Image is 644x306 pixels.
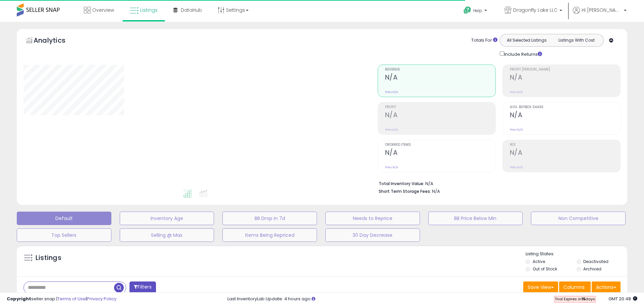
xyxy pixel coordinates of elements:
button: Listings With Cost [551,36,601,45]
h2: N/A [385,149,495,158]
button: Default [17,212,111,225]
span: Profit [385,105,495,109]
i: Get Help [463,6,472,14]
span: Avg. Buybox Share [510,105,620,109]
small: Prev: N/A [510,90,523,94]
h2: N/A [510,149,620,158]
button: Non Competitive [531,212,626,225]
h2: N/A [510,111,620,120]
div: Include Returns [495,50,550,58]
h5: Analytics [34,36,78,47]
button: BB Drop in 7d [222,212,317,225]
h2: N/A [385,74,495,83]
strong: Copyright [7,296,31,302]
button: All Selected Listings [502,36,552,45]
button: 30 Day Decrease [325,228,420,242]
span: N/A [432,188,440,194]
small: Prev: N/A [385,90,398,94]
div: Totals For [471,37,497,44]
button: Items Being Repriced [222,228,317,242]
small: Prev: N/A [510,165,523,169]
span: DataHub [181,7,202,13]
li: N/A [379,179,615,187]
small: Prev: N/A [385,128,398,132]
small: Prev: N/A [385,165,398,169]
span: Dragonfly Lake LLC [513,7,557,13]
span: Revenue [385,68,495,72]
h2: N/A [510,74,620,83]
b: Total Inventory Value: [379,181,424,186]
a: Help [458,1,494,22]
small: Prev: N/A [510,128,523,132]
span: Help [473,8,482,13]
button: Needs to Reprice [325,212,420,225]
button: Inventory Age [120,212,214,225]
span: Hi [PERSON_NAME] [582,7,622,13]
span: Listings [140,7,158,13]
span: Ordered Items [385,143,495,147]
b: Short Term Storage Fees: [379,188,431,194]
button: Selling @ Max [120,228,214,242]
span: Profit [PERSON_NAME] [510,68,620,72]
span: ROI [510,143,620,147]
div: seller snap | | [7,296,116,302]
button: Top Sellers [17,228,111,242]
a: Hi [PERSON_NAME] [573,7,627,22]
h2: N/A [385,111,495,120]
span: Overview [92,7,114,13]
button: BB Price Below Min [428,212,523,225]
